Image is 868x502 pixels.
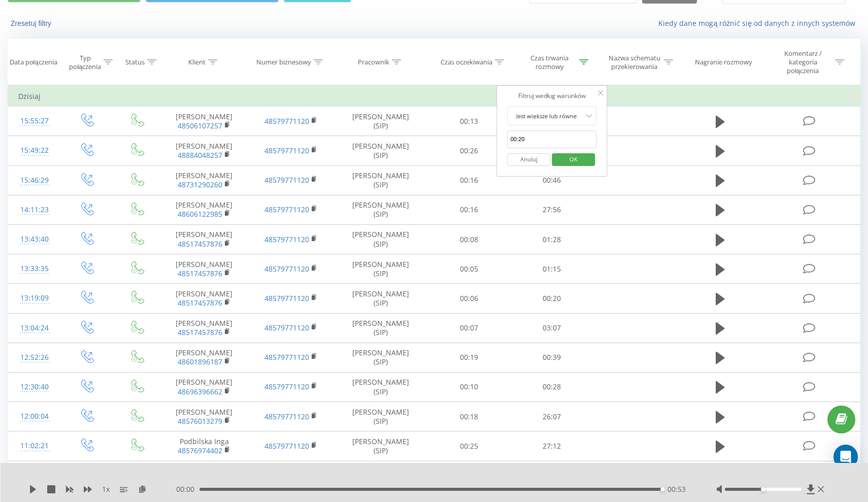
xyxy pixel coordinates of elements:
[334,461,427,490] td: [PERSON_NAME] (SIP)
[427,343,511,372] td: 00:19
[264,205,309,214] a: 48579771120
[358,58,389,66] div: Pracownik
[18,288,51,308] div: 13:19:09
[18,318,51,338] div: 13:04:24
[178,150,222,160] a: 48884048257
[334,343,427,372] td: [PERSON_NAME] (SIP)
[161,461,247,490] td: [PERSON_NAME]
[161,284,247,313] td: [PERSON_NAME]
[761,487,765,491] div: Accessibility label
[264,116,309,126] a: 48579771120
[522,54,577,71] div: Czas trwania rozmowy
[178,446,222,455] a: 48576974402
[658,18,860,28] a: Kiedy dane mogą różnić się od danych z innych systemów
[69,54,101,71] div: Typ połączenia
[264,264,309,274] a: 48579771120
[511,284,594,313] td: 00:20
[695,58,752,66] div: Nagranie rozmowy
[18,171,51,190] div: 15:46:29
[334,225,427,254] td: [PERSON_NAME] (SIP)
[511,225,594,254] td: 01:28
[511,372,594,401] td: 00:28
[178,357,222,366] a: 48601896187
[18,377,51,397] div: 12:30:40
[607,54,661,71] div: Nazwa schematu przekierowania
[427,461,511,490] td: 00:17
[427,225,511,254] td: 00:08
[18,436,51,456] div: 11:02:21
[264,382,309,391] a: 48579771120
[264,412,309,421] a: 48579771120
[161,136,247,165] td: [PERSON_NAME]
[161,372,247,401] td: [PERSON_NAME]
[161,165,247,195] td: [PERSON_NAME]
[552,153,595,166] button: OK
[334,313,427,343] td: [PERSON_NAME] (SIP)
[125,58,145,66] div: Status
[511,195,594,224] td: 27:56
[10,58,57,66] div: Data połączenia
[18,111,51,131] div: 15:55:27
[161,313,247,343] td: [PERSON_NAME]
[161,107,247,136] td: [PERSON_NAME]
[161,402,247,431] td: [PERSON_NAME]
[161,431,247,461] td: Podbilska Inga
[511,313,594,343] td: 03:07
[508,153,551,166] button: Anuluj
[178,269,222,278] a: 48517457876
[511,461,594,490] td: 01:23
[178,239,222,249] a: 48517457876
[18,348,51,367] div: 12:52:26
[511,254,594,284] td: 01:15
[511,402,594,431] td: 26:07
[161,225,247,254] td: [PERSON_NAME]
[176,484,199,494] span: 00:00
[102,484,110,494] span: 1 x
[427,313,511,343] td: 00:07
[334,107,427,136] td: [PERSON_NAME] (SIP)
[334,136,427,165] td: [PERSON_NAME] (SIP)
[161,195,247,224] td: [PERSON_NAME]
[178,121,222,130] a: 48506107257
[18,229,51,249] div: 13:43:40
[559,151,588,167] span: OK
[18,141,51,160] div: 15:49:22
[773,49,832,75] div: Komentarz / kategoria połączenia
[334,431,427,461] td: [PERSON_NAME] (SIP)
[427,431,511,461] td: 00:25
[441,58,492,66] div: Czas oczekiwania
[511,431,594,461] td: 27:12
[334,254,427,284] td: [PERSON_NAME] (SIP)
[264,352,309,362] a: 48579771120
[264,323,309,332] a: 48579771120
[334,284,427,313] td: [PERSON_NAME] (SIP)
[178,209,222,219] a: 48606122985
[264,441,309,451] a: 48579771120
[427,107,511,136] td: 00:13
[18,259,51,279] div: 13:33:35
[427,284,511,313] td: 00:06
[833,445,858,469] div: Open Intercom Messenger
[427,165,511,195] td: 00:16
[508,91,597,101] div: Filtruj według warunków
[427,136,511,165] td: 00:26
[264,293,309,303] a: 48579771120
[427,402,511,431] td: 00:18
[264,175,309,185] a: 48579771120
[667,484,686,494] span: 00:53
[334,195,427,224] td: [PERSON_NAME] (SIP)
[8,86,860,107] td: Dzisiaj
[334,402,427,431] td: [PERSON_NAME] (SIP)
[334,165,427,195] td: [PERSON_NAME] (SIP)
[334,372,427,401] td: [PERSON_NAME] (SIP)
[18,200,51,220] div: 14:11:23
[178,180,222,189] a: 48731290260
[161,343,247,372] td: [PERSON_NAME]
[178,327,222,337] a: 48517457876
[161,254,247,284] td: [PERSON_NAME]
[178,387,222,396] a: 48696396662
[8,19,56,28] button: Zresetuj filtry
[427,254,511,284] td: 00:05
[178,416,222,426] a: 48576013279
[511,343,594,372] td: 00:39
